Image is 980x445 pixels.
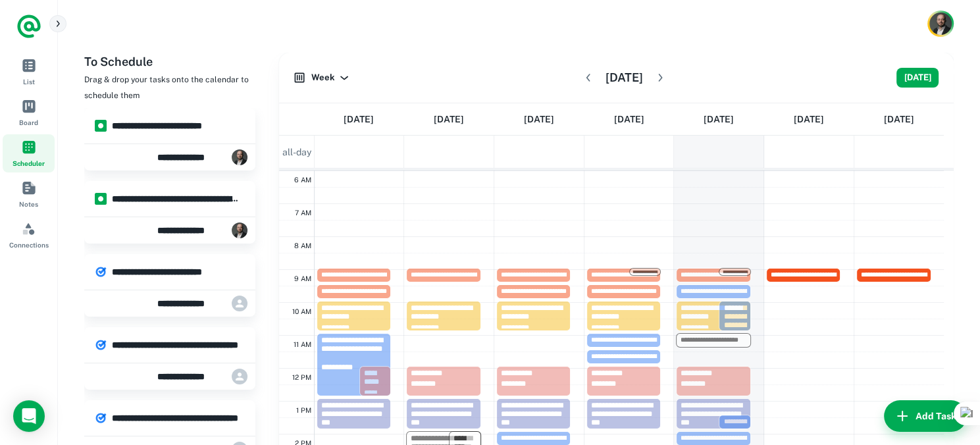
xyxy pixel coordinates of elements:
button: Account button [927,11,954,37]
span: all-day [280,145,314,159]
div: Oswair Andrade [157,290,247,317]
img: Oswair Andrade [929,13,952,35]
div: Oswair Andrade [157,217,247,244]
button: Week [292,68,352,88]
img: ACg8ocIzg2AvdRcY7iWxbBqSaluT2EVmoJeSquHjFfAjfvVFrMYzEvyu=s96-c [232,149,247,165]
span: 11 AM [294,340,311,348]
h6: To Schedule [84,53,269,71]
span: 10 AM [292,307,311,315]
a: September 27, 2025 [794,103,824,135]
a: September 24, 2025 [524,103,554,135]
span: 12 PM [292,373,311,381]
span: Scheduler [13,158,45,169]
a: September 22, 2025 [344,103,374,135]
div: Open Intercom Messenger [13,400,45,432]
span: List [23,76,35,87]
img: manual.png [95,193,107,205]
span: Connections [9,240,49,250]
div: Oswair Andrade [157,363,247,390]
span: Notes [19,199,38,209]
span: 6 AM [294,176,311,184]
a: Scheduler [3,134,55,172]
span: Board [19,117,38,128]
button: [DATE] [896,68,939,88]
a: September 26, 2025 [704,103,734,135]
a: September 23, 2025 [434,103,464,135]
button: Add Task [884,400,967,432]
span: 9 AM [294,275,311,282]
img: vnd.google-apps.tasks.png [95,339,107,351]
a: September 28, 2025 [884,103,914,135]
a: September 25, 2025 [613,103,644,135]
img: manual.png [95,120,107,132]
a: List [3,53,55,91]
a: Connections [3,216,55,254]
h6: [DATE] [606,68,643,87]
span: 1 PM [296,406,311,414]
div: Oswair Andrade [157,144,247,170]
span: Drag & drop your tasks onto the calendar to schedule them [84,75,249,100]
a: Board [3,93,55,132]
a: Notes [3,175,55,213]
img: vnd.google-apps.tasks.png [95,412,107,424]
a: Logo [16,13,42,39]
img: ACg8ocIzg2AvdRcY7iWxbBqSaluT2EVmoJeSquHjFfAjfvVFrMYzEvyu=s96-c [232,222,247,238]
span: 7 AM [295,209,311,217]
img: vnd.google-apps.tasks.png [95,266,107,278]
span: 8 AM [294,242,311,249]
